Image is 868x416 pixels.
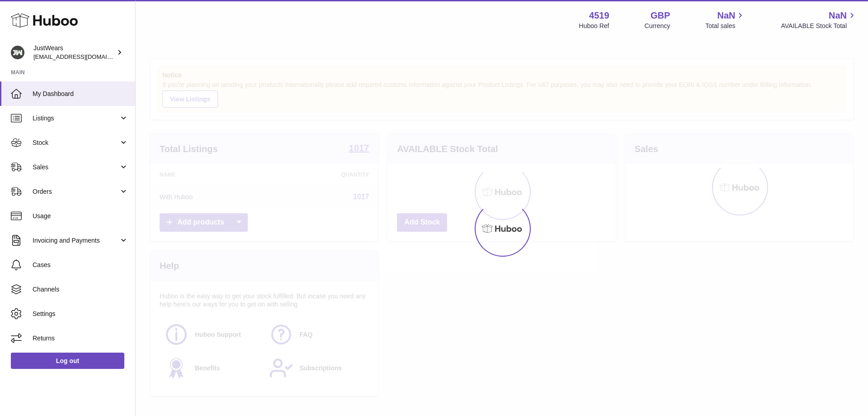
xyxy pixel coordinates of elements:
[781,22,857,30] span: AVAILABLE Stock Total
[33,90,128,98] span: My Dashboard
[33,163,119,172] span: Sales
[645,22,670,30] div: Currency
[651,10,670,22] strong: GBP
[589,10,609,22] strong: 4519
[33,114,119,123] span: Listings
[33,334,128,343] span: Returns
[781,10,857,30] a: NaN AVAILABLE Stock Total
[33,139,119,147] span: Stock
[579,22,609,30] div: Huboo Ref
[33,53,133,60] span: [EMAIL_ADDRESS][DOMAIN_NAME]
[11,46,24,59] img: internalAdmin-4519@internal.huboo.com
[33,285,128,294] span: Channels
[705,22,745,30] span: Total sales
[11,353,124,369] a: Log out
[33,310,128,318] span: Settings
[717,10,735,22] span: NaN
[705,10,745,30] a: NaN Total sales
[33,187,119,196] span: Orders
[33,261,128,269] span: Cases
[33,236,119,245] span: Invoicing and Payments
[33,44,115,61] div: JustWears
[33,212,128,220] span: Usage
[829,10,847,22] span: NaN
